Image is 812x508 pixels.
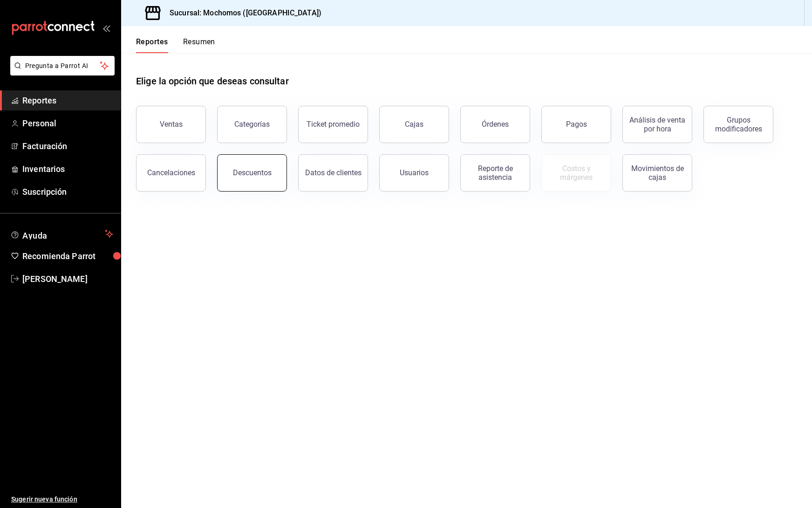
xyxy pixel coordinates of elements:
span: Ayuda [22,228,101,240]
button: Movimientos de cajas [622,154,692,192]
div: Movimientos de cajas [628,164,686,182]
button: Pregunta a Parrot AI [10,56,115,76]
button: Cajas [379,106,449,143]
span: Sugerir nueva función [11,494,113,504]
span: Suscripción [22,185,113,198]
button: Cancelaciones [136,154,206,192]
span: Personal [22,117,113,130]
button: Usuarios [379,154,449,192]
button: Reportes [136,37,168,53]
span: Inventarios [22,163,113,175]
button: Ventas [136,106,206,143]
div: Costos y márgenes [547,164,605,182]
div: Reporte de asistencia [466,164,524,182]
h3: Sucursal: Mochomos ([GEOGRAPHIC_DATA]) [162,7,321,19]
div: Categorías [234,120,270,129]
button: Datos de clientes [298,154,368,192]
div: Órdenes [482,120,509,129]
div: Ventas [160,120,183,129]
button: Pagos [541,106,611,143]
h1: Elige la opción que deseas consultar [136,74,289,88]
span: Recomienda Parrot [22,250,113,262]
div: Datos de clientes [305,168,362,177]
div: Análisis de venta por hora [628,116,686,133]
button: Grupos modificadores [703,106,773,143]
div: Grupos modificadores [710,116,767,133]
button: Contrata inventarios para ver este reporte [541,154,611,192]
span: [PERSON_NAME] [22,273,113,285]
span: Reportes [22,94,113,107]
button: Reporte de asistencia [460,154,530,192]
button: Resumen [183,37,215,53]
button: Análisis de venta por hora [622,106,692,143]
span: Facturación [22,140,113,152]
button: Órdenes [460,106,530,143]
div: Cajas [405,120,423,129]
div: Pagos [566,120,587,129]
button: Descuentos [217,154,287,192]
div: Cancelaciones [147,168,195,177]
a: Pregunta a Parrot AI [7,68,115,77]
button: open_drawer_menu [102,24,110,32]
button: Ticket promedio [298,106,368,143]
div: Usuarios [400,168,429,177]
span: Pregunta a Parrot AI [25,61,100,71]
div: Ticket promedio [307,120,360,129]
div: Descuentos [233,168,272,177]
button: Categorías [217,106,287,143]
div: navigation tabs [136,37,215,53]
